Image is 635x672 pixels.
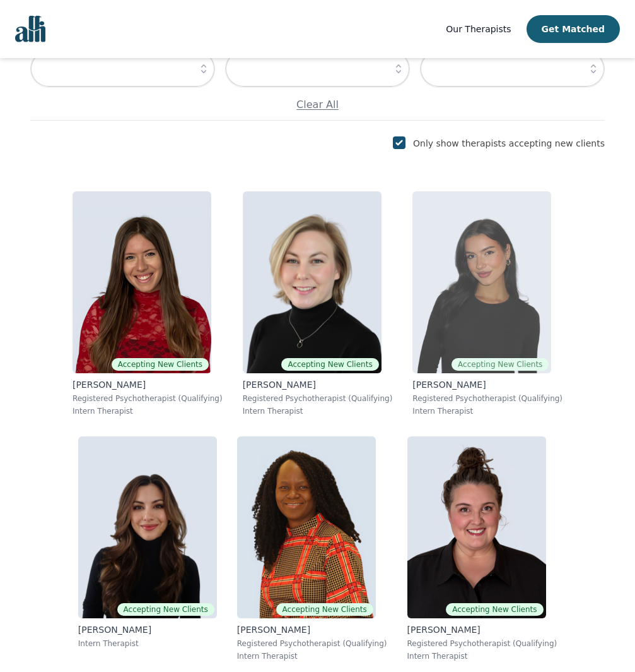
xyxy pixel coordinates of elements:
[243,393,393,404] p: Registered Psychotherapist (Qualifying)
[78,623,217,636] p: [PERSON_NAME]
[412,378,562,391] p: [PERSON_NAME]
[446,24,511,34] span: Our Therapists
[30,97,605,112] p: Clear All
[112,358,209,371] span: Accepting New Clients
[412,406,562,416] p: Intern Therapist
[412,191,551,373] img: Alyssa_Tweedie
[407,623,557,636] p: [PERSON_NAME]
[15,16,45,42] img: alli logo
[527,15,620,43] button: Get Matched
[68,426,227,671] a: Saba_SalemiAccepting New Clients[PERSON_NAME]Intern Therapist
[237,639,387,649] p: Registered Psychotherapist (Qualifying)
[446,603,543,616] span: Accepting New Clients
[227,426,397,671] a: Grace_NyamweyaAccepting New Clients[PERSON_NAME]Registered Psychotherapist (Qualifying)Intern The...
[451,358,549,371] span: Accepting New Clients
[233,181,403,426] a: Jocelyn_CrawfordAccepting New Clients[PERSON_NAME]Registered Psychotherapist (Qualifying)Intern T...
[73,406,223,416] p: Intern Therapist
[73,191,211,373] img: Alisha_Levine
[117,603,214,616] span: Accepting New Clients
[243,406,393,416] p: Intern Therapist
[446,21,511,37] a: Our Therapists
[78,639,217,649] p: Intern Therapist
[73,393,223,404] p: Registered Psychotherapist (Qualifying)
[237,651,387,661] p: Intern Therapist
[413,138,605,148] label: Only show therapists accepting new clients
[397,426,568,671] a: Janelle_RushtonAccepting New Clients[PERSON_NAME]Registered Psychotherapist (Qualifying)Intern Th...
[243,378,393,391] p: [PERSON_NAME]
[62,181,233,426] a: Alisha_LevineAccepting New Clients[PERSON_NAME]Registered Psychotherapist (Qualifying)Intern Ther...
[237,623,387,636] p: [PERSON_NAME]
[73,378,223,391] p: [PERSON_NAME]
[402,181,573,426] a: Alyssa_TweedieAccepting New Clients[PERSON_NAME]Registered Psychotherapist (Qualifying)Intern The...
[407,651,557,661] p: Intern Therapist
[281,358,378,371] span: Accepting New Clients
[243,191,382,373] img: Jocelyn_Crawford
[407,436,546,618] img: Janelle_Rushton
[78,436,217,618] img: Saba_Salemi
[412,393,562,404] p: Registered Psychotherapist (Qualifying)
[407,639,557,649] p: Registered Psychotherapist (Qualifying)
[276,603,373,616] span: Accepting New Clients
[237,436,376,618] img: Grace_Nyamweya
